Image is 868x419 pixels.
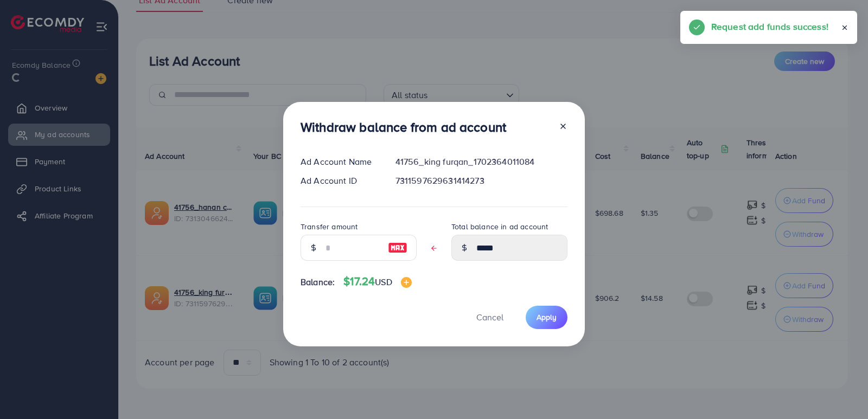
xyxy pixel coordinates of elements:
div: Ad Account Name [292,156,387,168]
span: Cancel [476,311,503,323]
img: image [388,241,407,254]
span: Balance: [301,276,335,288]
button: Cancel [463,306,517,329]
img: image [401,277,412,288]
iframe: Chat [822,370,860,411]
h4: $17.24 [343,275,411,288]
label: Total balance in ad account [451,221,548,232]
h3: Withdraw balance from ad account [301,119,506,135]
button: Apply [526,306,567,329]
div: 7311597629631414273 [387,175,576,187]
div: 41756_king furqan_1702364011084 [387,156,576,168]
span: USD [375,276,392,288]
div: Ad Account ID [292,175,387,187]
h5: Request add funds success! [711,20,828,34]
label: Transfer amount [301,221,358,232]
span: Apply [537,312,557,323]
